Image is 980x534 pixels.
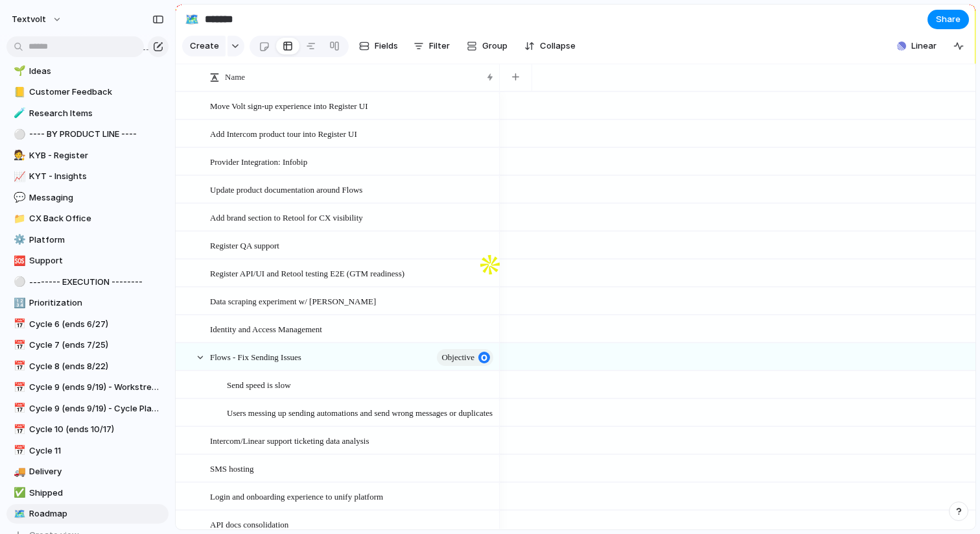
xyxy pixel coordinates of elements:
[210,182,362,197] span: Update product documentation around Flows
[29,423,164,436] span: Cycle 10 (ends 10/17)
[6,125,169,144] a: ⚪---- BY PRODUCT LINE ----
[12,339,25,352] button: 📅
[210,349,301,364] span: Flows - Fix Sending Issues
[12,318,25,331] button: 📅
[6,357,169,376] a: 📅Cycle 8 (ends 8/22)
[29,402,164,415] span: Cycle 9 (ends 9/19) - Cycle Planning
[12,423,25,436] button: 📅
[6,230,169,250] a: ⚙️Platform
[14,422,23,437] div: 📅
[14,338,23,353] div: 📅
[29,107,164,120] span: Research Items
[227,405,493,420] span: Users messing up sending automations and send wrong messages or duplicates
[540,40,576,53] span: Collapse
[14,127,23,142] div: ⚪
[6,104,169,123] a: 🧪Research Items
[911,40,937,53] span: Linear
[12,402,25,415] button: 📅
[6,315,169,334] a: 📅Cycle 6 (ends 6/27)
[29,339,164,352] span: Cycle 7 (ends 7/25)
[375,40,398,53] span: Fields
[29,149,164,162] span: KYB - Register
[12,13,46,26] span: textvolt
[210,126,357,141] span: Add Intercom product tour into Register UI
[12,170,25,183] button: 📈
[182,36,226,56] button: Create
[12,360,25,373] button: 📅
[29,276,164,289] span: -------- EXECUTION --------
[210,516,288,531] span: API docs consolidation
[29,318,164,331] span: Cycle 6 (ends 6/27)
[12,234,25,247] button: ⚙️
[6,62,169,81] a: 🌱Ideas
[14,296,23,311] div: 🔢
[227,377,291,392] span: Send speed is slow
[6,399,169,419] a: 📅Cycle 9 (ends 9/19) - Cycle Planning
[6,82,169,102] a: 📒Customer Feedback
[14,232,23,247] div: ⚙️
[14,380,23,395] div: 📅
[29,234,164,247] span: Platform
[210,265,404,280] span: Register API/UI and Retool testing E2E (GTM readiness)
[29,381,164,394] span: Cycle 9 (ends 9/19) - Workstreams
[190,40,219,53] span: Create
[29,191,164,204] span: Messaging
[12,107,25,120] button: 🧪
[6,273,169,292] div: ⚪-------- EXECUTION --------
[482,40,507,53] span: Group
[210,293,376,308] span: Data scraping experiment w/ [PERSON_NAME]
[29,254,164,267] span: Support
[6,9,69,30] button: textvolt
[12,297,25,309] button: 🔢
[519,36,581,56] button: Collapse
[14,64,23,79] div: 🌱
[29,297,164,309] span: Prioritization
[210,433,369,448] span: Intercom/Linear support ticketing data analysis
[12,86,25,99] button: 📒
[12,149,25,162] button: 🧑‍⚖️
[210,237,279,252] span: Register QA support
[6,209,169,228] a: 📁CX Back Office
[29,65,164,78] span: Ideas
[460,36,514,56] button: Group
[6,335,169,355] div: 📅Cycle 7 (ends 7/25)
[14,212,23,226] div: 📁
[29,128,164,141] span: ---- BY PRODUCT LINE ----
[14,169,23,184] div: 📈
[6,167,169,186] a: 📈KYT - Insights
[14,254,23,269] div: 🆘
[441,348,474,367] span: objective
[14,401,23,416] div: 📅
[927,10,969,29] button: Share
[6,293,169,313] a: 🔢Prioritization
[6,146,169,165] a: 🧑‍⚖️KYB - Register
[29,170,164,183] span: KYT - Insights
[12,381,25,394] button: 📅
[6,251,169,271] div: 🆘Support
[354,36,403,56] button: Fields
[6,420,169,439] a: 📅Cycle 10 (ends 10/17)
[12,65,25,78] button: 🌱
[14,274,23,289] div: ⚪
[225,71,245,84] span: Name
[12,128,25,141] button: ⚪
[29,360,164,373] span: Cycle 8 (ends 8/22)
[210,461,254,476] span: SMS hosting
[210,321,322,336] span: Identity and Access Management
[12,191,25,204] button: 💬
[14,148,23,163] div: 🧑‍⚖️
[6,188,169,208] div: 💬Messaging
[936,13,961,26] span: Share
